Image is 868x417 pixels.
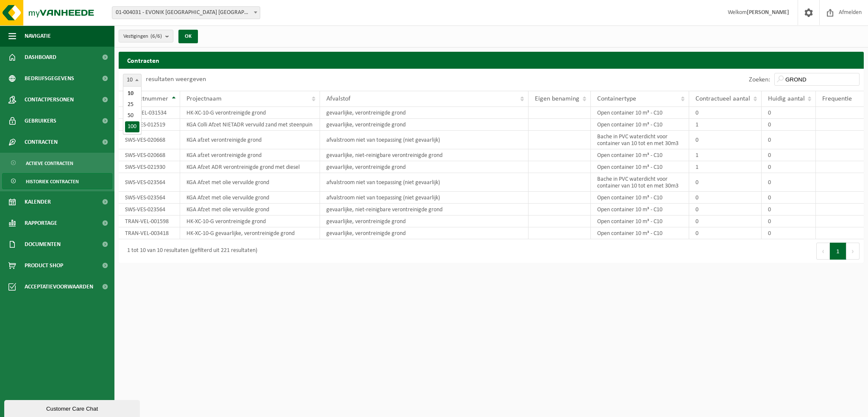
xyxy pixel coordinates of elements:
span: Bedrijfsgegevens [25,68,74,89]
span: Dashboard [25,47,56,68]
td: Open container 10 m³ - C10 [591,192,689,204]
span: Actieve contracten [26,155,73,171]
td: KGA Afzet met olie vervuilde grond [180,204,320,215]
li: 10 [125,88,139,99]
a: Actieve contracten [2,155,112,171]
td: SWS-VES-020668 [119,131,180,149]
td: SWS-VES-023564 [119,204,180,215]
li: 100 [125,121,139,132]
span: Kalender [25,191,51,213]
td: P2PL-VEL-031534 [119,107,180,119]
td: SWS-VES-023564 [119,173,180,192]
li: 50 [125,110,139,121]
td: KGA Colli Afzet NIETADR vervuild zand met steenpuin [180,119,320,131]
td: afvalstroom niet van toepassing (niet gevaarlijk) [320,192,529,204]
td: 0 [762,131,816,149]
td: Open container 10 m³ - C10 [591,204,689,215]
h2: Contracten [119,52,864,68]
a: Historiek contracten [2,173,112,189]
span: Navigatie [25,25,51,47]
span: Eigen benaming [535,95,579,102]
td: gevaarlijke, verontreinigde grond [320,161,529,173]
td: HK-XC-10-G verontreinigde grond [180,215,320,227]
div: 1 tot 10 van 10 resultaten (gefilterd uit 221 resultaten) [123,243,257,259]
td: Open container 10 m³ - C10 [591,215,689,227]
label: resultaten weergeven [146,76,206,83]
td: gevaarlijke, verontreinigde grond [320,119,529,131]
td: 0 [689,173,762,192]
td: gevaarlijke, verontreinigde grond [320,215,529,227]
td: TRAN-VEL-001598 [119,215,180,227]
span: Contracten [25,132,58,153]
td: KGA Afzet met olie vervuilde grond [180,192,320,204]
td: 0 [762,192,816,204]
td: afvalstroom niet van toepassing (niet gevaarlijk) [320,173,529,192]
span: Afvalstof [326,95,351,102]
span: 01-004031 - EVONIK ANTWERPEN NV - ANTWERPEN [112,6,260,19]
span: Projectnaam [186,95,222,102]
td: Open container 10 m³ - C10 [591,119,689,131]
td: 0 [689,215,762,227]
td: Open container 10 m³ - C10 [591,149,689,161]
td: gevaarlijke, niet-reinigbare verontreinigde grond [320,149,529,161]
td: 0 [689,107,762,119]
td: 0 [689,204,762,215]
span: Huidig aantal [768,95,805,102]
td: 0 [762,227,816,239]
td: KGA afzet verontreinigde grond [180,131,320,149]
td: KGA afzet verontreinigde grond [180,149,320,161]
td: Bache in PVC waterdicht voor container van 10 tot en met 30m3 [591,131,689,149]
td: 0 [762,204,816,215]
span: 10 [123,74,141,86]
td: 0 [762,149,816,161]
button: Next [846,243,860,260]
span: Frequentie [822,95,852,102]
td: TRAN-VEL-003418 [119,227,180,239]
td: 0 [762,173,816,192]
td: 0 [689,227,762,239]
span: Historiek contracten [26,174,79,190]
iframe: chat widget [4,398,142,417]
td: SWS-VES-012519 [119,119,180,131]
td: 0 [762,119,816,131]
td: KGA Afzet met olie vervuilde grond [180,173,320,192]
span: Containertype [597,95,636,102]
td: 1 [689,149,762,161]
li: 25 [125,99,139,110]
td: 0 [762,215,816,227]
td: 1 [689,161,762,173]
td: 0 [762,107,816,119]
td: Open container 10 m³ - C10 [591,107,689,119]
td: 0 [689,192,762,204]
span: Contractueel aantal [696,95,750,102]
button: Vestigingen(6/6) [119,30,173,42]
td: 0 [689,131,762,149]
count: (6/6) [150,34,162,39]
td: gevaarlijke, verontreinigde grond [320,107,529,119]
button: OK [178,30,198,43]
span: Documenten [25,234,61,255]
span: 10 [123,74,142,87]
span: Acceptatievoorwaarden [25,276,93,297]
strong: [PERSON_NAME] [747,9,789,16]
td: Bache in PVC waterdicht voor container van 10 tot en met 30m3 [591,173,689,192]
span: Projectnummer [125,95,168,102]
span: Contactpersonen [25,89,74,110]
td: Open container 10 m³ - C10 [591,227,689,239]
span: Vestigingen [123,30,162,43]
td: afvalstroom niet van toepassing (niet gevaarlijk) [320,131,529,149]
td: SWS-VES-021930 [119,161,180,173]
td: KGA Afzet ADR verontreinigde grond met diesel [180,161,320,173]
label: Zoeken: [749,76,770,83]
td: Open container 10 m³ - C10 [591,161,689,173]
span: 01-004031 - EVONIK ANTWERPEN NV - ANTWERPEN [112,7,260,19]
td: HK-XC-10-G gevaarlijke, verontreinigde grond [180,227,320,239]
button: Previous [816,243,830,260]
td: SWS-VES-020668 [119,149,180,161]
span: Gebruikers [25,110,56,132]
td: 0 [762,161,816,173]
span: Product Shop [25,255,63,276]
td: gevaarlijke, niet-reinigbare verontreinigde grond [320,204,529,215]
td: gevaarlijke, verontreinigde grond [320,227,529,239]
